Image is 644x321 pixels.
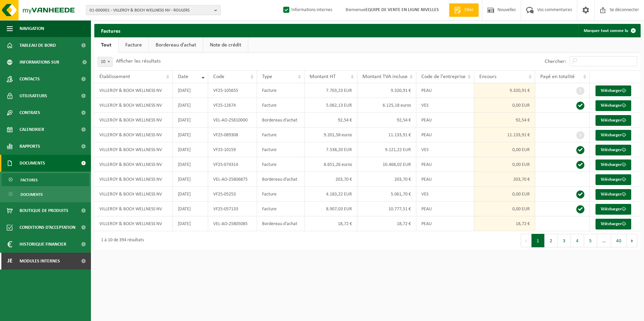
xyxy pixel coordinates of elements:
td: VF25-074314 [208,157,257,172]
td: 10.777,51 € [357,202,416,216]
font: Marquer tout comme lu [584,29,628,33]
span: Informations sur l’entreprise [20,54,78,71]
td: Bordereau d’achat [257,216,304,231]
span: Historique financier [20,236,66,253]
td: PEAU [416,113,474,128]
td: VF25-057133 [208,202,257,216]
td: PEAU [416,216,474,231]
a: Télécharger [595,100,631,111]
td: PEAU [416,83,474,98]
td: [DATE] [173,83,208,98]
td: VES [416,187,474,202]
td: 9.320,91 € [474,83,535,98]
span: Documents [21,188,43,201]
label: Chercher: [545,59,566,64]
button: Prochain [627,234,637,247]
label: Informations internes [282,5,332,15]
span: Citer [463,7,475,13]
td: [DATE] [173,187,208,202]
span: Date [178,74,188,79]
span: Type [262,74,272,79]
td: Facture [257,142,304,157]
span: Code [213,74,224,79]
a: Facture [119,37,149,53]
font: Télécharger [601,222,622,226]
a: Note de crédit [203,37,248,53]
td: VILLEROY & BOCH WELLNESS NV [94,128,173,142]
td: 0,00 EUR [474,157,535,172]
font: Télécharger [601,192,622,197]
td: 18,72 € [304,216,357,231]
td: VEL-AO-25810000 [208,113,257,128]
td: Facture [257,98,304,113]
span: Je [7,253,13,270]
span: Encours [479,74,496,79]
td: Bordereau d’achat [257,113,304,128]
td: [DATE] [173,142,208,157]
td: 0,00 EUR [474,202,535,216]
span: … [597,234,611,247]
td: [DATE] [173,216,208,231]
a: Citer [449,3,479,17]
td: [DATE] [173,202,208,216]
span: 10 [98,57,112,67]
font: Télécharger [601,207,622,211]
td: 7.703,23 EUR [304,83,357,98]
span: 01-000001 - VILLEROY & BOCH WELLNESS NV - ROULERS [90,5,212,15]
span: Calendrier [20,121,44,138]
td: 203,70 € [474,172,535,187]
button: 01-000001 - VILLEROY & BOCH WELLNESS NV - ROULERS [86,5,221,15]
span: 10 [98,57,112,67]
a: Télécharger [595,189,631,200]
font: Télécharger [601,133,622,137]
a: Factures [2,173,89,186]
td: [DATE] [173,157,208,172]
td: Facture [257,128,304,142]
td: PEAU [416,202,474,216]
span: Utilisateurs [20,87,47,104]
td: VF25-12674 [208,98,257,113]
button: 5 [584,234,597,247]
span: Documents [20,155,45,172]
a: Télécharger [595,159,631,170]
td: VILLEROY & BOCH WELLNESS NV [94,157,173,172]
a: Documents [2,188,89,201]
span: Contacts [20,71,40,87]
td: 11.133,91 € [474,128,535,142]
h2: Factures [94,24,127,37]
td: VILLEROY & BOCH WELLNESS NV [94,187,173,202]
td: VF25-10159 [208,142,257,157]
button: 4 [571,234,584,247]
button: Marquer tout comme lu [578,24,640,37]
td: Facture [257,83,304,98]
span: Navigation [20,20,44,37]
button: 2 [545,234,558,247]
td: 92,54 € [357,113,416,128]
td: VILLEROY & BOCH WELLNESS NV [94,216,173,231]
td: VILLEROY & BOCH WELLNESS NV [94,83,173,98]
td: 0,00 EUR [474,98,535,113]
strong: EQUIPE DE VENTE EN LIGNE NIVELLES [365,7,439,12]
td: [DATE] [173,128,208,142]
font: Télécharger [601,118,622,122]
span: Tableau de bord [20,37,56,54]
td: 92,54 € [474,113,535,128]
td: 6.125,18 euros [357,98,416,113]
span: Modules internes [20,253,60,270]
td: 11.133,91 € [357,128,416,142]
td: VILLEROY & BOCH WELLNESS NV [94,202,173,216]
a: Télécharger [595,130,631,141]
td: 203,70 € [304,172,357,187]
label: Afficher les résultats [116,59,161,64]
td: VF25-105655 [208,83,257,98]
td: VF25-089308 [208,128,257,142]
a: Télécharger [595,145,631,155]
a: Bordereau d’achat [149,37,203,53]
td: 18,72 € [357,216,416,231]
div: 1 à 10 de 394 résultats [98,235,144,247]
a: Télécharger [595,174,631,185]
td: VF25-05253 [208,187,257,202]
td: PEAU [416,172,474,187]
a: Télécharger [595,204,631,215]
td: [DATE] [173,172,208,187]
